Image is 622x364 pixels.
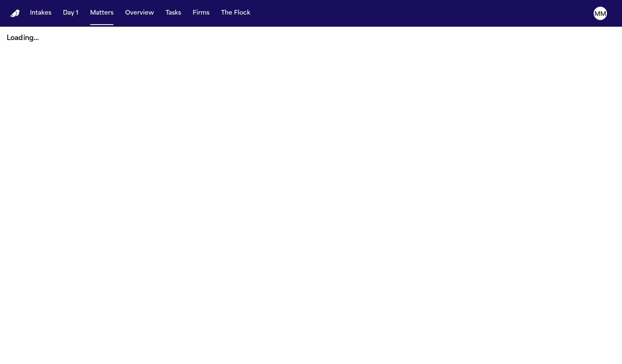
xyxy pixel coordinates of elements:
button: The Flock [218,6,254,21]
button: Tasks [162,6,184,21]
button: Intakes [27,6,55,21]
button: Day 1 [60,6,82,21]
text: MM [594,11,606,17]
img: Finch Logo [10,10,20,18]
p: Loading... [7,33,615,43]
button: Firms [189,6,213,21]
button: Matters [87,6,117,21]
a: Home [10,10,20,18]
button: Overview [122,6,157,21]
